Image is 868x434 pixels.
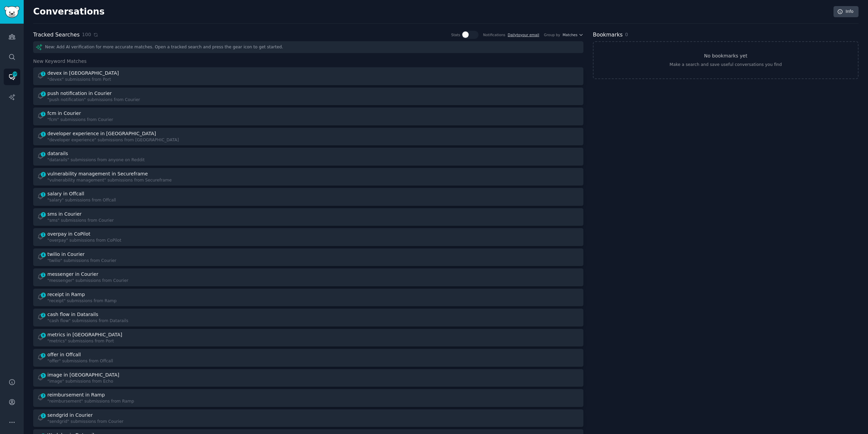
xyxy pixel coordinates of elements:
[47,399,134,405] div: "reimbursement" submissions from Ramp
[4,6,20,18] img: GummySearch logo
[563,32,583,37] button: Matches
[593,41,859,79] a: No bookmarks yetMake a search and save useful conversations you find
[47,412,93,419] div: sendgrid in Courier
[483,32,506,37] div: Notifications
[47,110,81,117] div: fcm in Courier
[47,77,120,83] div: "devex" submissions from Port
[47,211,82,218] div: sms in Courier
[33,188,583,206] a: 1salary in Offcall"salary" submissions from Offcall
[33,128,583,146] a: 1developer experience in [GEOGRAPHIC_DATA]"developer experience" submissions from [GEOGRAPHIC_DATA]
[47,117,113,123] div: "fcm" submissions from Courier
[47,331,122,338] div: metrics in [GEOGRAPHIC_DATA]
[33,107,583,125] a: 1fcm in Courier"fcm" submissions from Courier
[670,62,782,68] div: Make a search and save useful conversations you find
[40,212,46,217] span: 7
[47,351,81,358] div: offer in Offcall
[40,272,46,277] span: 1
[33,329,583,347] a: 8metrics in [GEOGRAPHIC_DATA]"metrics" submissions from Port
[40,192,46,197] span: 1
[40,92,46,96] span: 2
[33,67,583,85] a: 1devex in [GEOGRAPHIC_DATA]"devex" submissions from Port
[47,391,105,399] div: reimbursement in Ramp
[544,32,560,37] div: Group by
[47,218,114,224] div: "sms" submissions from Courier
[40,152,46,156] span: 1
[593,31,623,39] h2: Bookmarks
[47,271,98,278] div: messenger in Courier
[508,33,539,37] a: Dailytoyour email
[47,258,116,264] div: "twilio" submissions from Courier
[4,69,20,85] a: 235
[47,379,120,385] div: "image" submissions from Echo
[40,232,46,237] span: 1
[33,349,583,367] a: 3offer in Offcall"offer" submissions from Offcall
[563,32,578,37] span: Matches
[47,318,128,324] div: "cash flow" submissions from Datarails
[47,170,148,177] div: vulnerability management in Secureframe
[33,289,583,307] a: 3receipt in Ramp"receipt" submissions from Ramp
[47,97,140,103] div: "push notification" submissions from Courier
[12,72,18,76] span: 235
[40,313,46,317] span: 2
[40,252,46,257] span: 4
[40,413,46,418] span: 1
[40,112,46,116] span: 1
[40,172,46,177] span: 2
[47,338,124,344] div: "metrics" submissions from Port
[47,291,85,298] div: receipt in Ramp
[33,41,583,53] div: New: Add AI verification for more accurate matches. Open a tracked search and press the gear icon...
[47,90,112,97] div: push notification in Courier
[33,309,583,327] a: 2cash flow in Datarails"cash flow" submissions from Datarails
[833,6,859,18] a: Info
[704,52,748,59] h3: No bookmarks yet
[47,371,119,379] div: image in [GEOGRAPHIC_DATA]
[47,419,124,425] div: "sendgrid" submissions from Courier
[47,358,113,364] div: "offer" submissions from Offcall
[47,238,121,244] div: "overpay" submissions from CoPilot
[47,298,117,304] div: "receipt" submissions from Ramp
[40,71,46,76] span: 1
[47,157,144,163] div: "datarails" submissions from anyone on Reddit
[625,32,628,37] span: 0
[40,333,46,338] span: 8
[47,70,119,77] div: devex in [GEOGRAPHIC_DATA]
[40,393,46,398] span: 3
[33,389,583,407] a: 3reimbursement in Ramp"reimbursement" submissions from Ramp
[47,150,68,157] div: datarails
[47,278,128,284] div: "messenger" submissions from Courier
[40,293,46,297] span: 3
[33,248,583,266] a: 4twilio in Courier"twilio" submissions from Courier
[33,208,583,226] a: 7sms in Courier"sms" submissions from Courier
[47,251,85,258] div: twilio in Courier
[47,137,179,143] div: "developer experience" submissions from [GEOGRAPHIC_DATA]
[40,132,46,137] span: 1
[47,190,84,197] div: salary in Offcall
[33,409,583,427] a: 1sendgrid in Courier"sendgrid" submissions from Courier
[33,6,105,17] h2: Conversations
[33,168,583,186] a: 2vulnerability management in Secureframe"vulnerability management" submissions from Secureframe
[33,268,583,286] a: 1messenger in Courier"messenger" submissions from Courier
[33,228,583,246] a: 1overpay in CoPilot"overpay" submissions from CoPilot
[47,311,98,318] div: cash flow in Datarails
[47,231,90,238] div: overpay in CoPilot
[40,353,46,358] span: 3
[33,31,80,39] h2: Tracked Searches
[451,32,460,37] div: Stats
[33,148,583,166] a: 1datarails"datarails" submissions from anyone on Reddit
[40,373,46,378] span: 5
[47,177,172,184] div: "vulnerability management" submissions from Secureframe
[47,130,156,137] div: developer experience in [GEOGRAPHIC_DATA]
[33,369,583,387] a: 5image in [GEOGRAPHIC_DATA]"image" submissions from Echo
[82,31,91,38] span: 100
[33,88,583,105] a: 2push notification in Courier"push notification" submissions from Courier
[47,197,116,203] div: "salary" submissions from Offcall
[33,58,87,65] span: New Keyword Matches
